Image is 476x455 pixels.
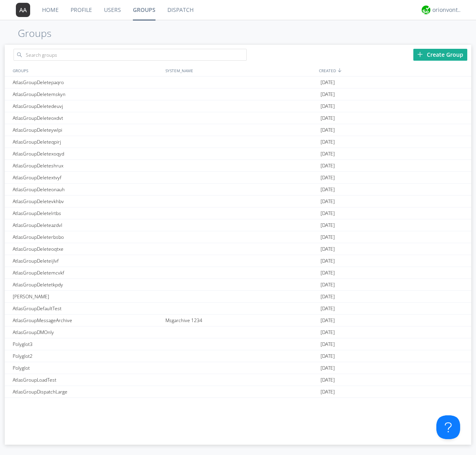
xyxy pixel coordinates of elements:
a: AtlasGroupDeleteazdvl[DATE] [5,219,471,231]
a: AtlasGroupLoadTest[DATE] [5,374,471,386]
a: AtlasGroupDeletemskyn[DATE] [5,88,471,100]
a: AtlasGroupDeletepaqro[DATE] [5,77,471,88]
div: AtlasGroupLoadTest [11,374,163,386]
span: [DATE] [321,231,335,243]
span: [DATE] [321,219,335,231]
span: [DATE] [321,160,335,172]
div: Polyglot3 [11,338,163,350]
span: [DATE] [321,88,335,100]
a: Polyglot3[DATE] [5,338,471,350]
a: AtlasGroupDeleteshrux[DATE] [5,160,471,172]
span: [DATE] [321,196,335,207]
div: Create Group [413,49,467,61]
div: AtlasGroupDeletepaqro [11,77,163,88]
a: AtlasGroupDeleterbsbo[DATE] [5,231,471,243]
span: [DATE] [321,303,335,315]
a: AtlasGroupDeletevkhbv[DATE] [5,196,471,207]
div: CREATED [317,65,471,76]
span: [DATE] [321,207,335,219]
div: AtlasGroupDeleteijlvf [11,255,163,267]
a: [PERSON_NAME][DATE] [5,291,471,303]
div: AtlasGroupDeleteywlpi [11,124,163,136]
div: AtlasGroupDeletemskyn [11,88,163,100]
span: [DATE] [321,255,335,267]
a: AtlasGroupDispatch19[DATE] [5,398,471,410]
span: [DATE] [321,279,335,291]
img: 29d36aed6fa347d5a1537e7736e6aa13 [422,6,430,14]
div: AtlasGroupDeleteshrux [11,160,163,171]
span: [DATE] [321,184,335,196]
span: [DATE] [321,398,335,410]
a: AtlasGroupDeleteijlvf[DATE] [5,255,471,267]
a: AtlasGroupDefaultTest[DATE] [5,303,471,315]
img: 373638.png [16,3,30,17]
a: AtlasGroupDeletemcvkf[DATE] [5,267,471,279]
span: [DATE] [321,124,335,136]
a: AtlasGroupDMOnly[DATE] [5,326,471,338]
a: AtlasGroupDeleteonauh[DATE] [5,184,471,196]
a: AtlasGroupDeletexoqyd[DATE] [5,148,471,160]
div: Msgarchive 1234 [163,315,319,326]
span: [DATE] [321,148,335,160]
div: AtlasGroupMessageArchive [11,315,163,326]
a: AtlasGroupMessageArchiveMsgarchive 1234[DATE] [5,315,471,326]
span: [DATE] [321,362,335,374]
a: AtlasGroupDeleteywlpi[DATE] [5,124,471,136]
div: Polyglot2 [11,350,163,362]
div: AtlasGroupDeleteqpirj [11,136,163,148]
a: AtlasGroupDeleteqpirj[DATE] [5,136,471,148]
a: AtlasGroupDeleteoqtxe[DATE] [5,243,471,255]
img: plus.svg [417,52,423,57]
div: AtlasGroupDeletetkpdy [11,279,163,290]
div: AtlasGroupDeleteonauh [11,184,163,195]
div: AtlasGroupDeleteoqtxe [11,243,163,255]
a: AtlasGroupDeletelrtbs[DATE] [5,207,471,219]
div: AtlasGroupDeletemcvkf [11,267,163,278]
span: [DATE] [321,243,335,255]
div: orionvontas+atlas+automation+org2 [432,6,462,14]
span: [DATE] [321,77,335,88]
span: [DATE] [321,374,335,386]
div: AtlasGroupDispatchLarge [11,386,163,397]
div: GROUPS [11,65,161,76]
span: [DATE] [321,136,335,148]
span: [DATE] [321,112,335,124]
a: AtlasGroupDeletedeuvj[DATE] [5,100,471,112]
div: AtlasGroupDeleterbsbo [11,231,163,243]
span: [DATE] [321,315,335,326]
a: AtlasGroupDeletetkpdy[DATE] [5,279,471,291]
span: [DATE] [321,267,335,279]
div: SYSTEM_NAME [163,65,317,76]
span: [DATE] [321,338,335,350]
a: AtlasGroupDeleteoxdvt[DATE] [5,112,471,124]
iframe: Toggle Customer Support [436,415,460,439]
span: [DATE] [321,386,335,398]
div: AtlasGroupDeleteoxdvt [11,112,163,124]
div: [PERSON_NAME] [11,291,163,302]
div: AtlasGroupDispatch19 [11,398,163,409]
span: [DATE] [321,326,335,338]
div: AtlasGroupDeleteazdvl [11,219,163,231]
span: [DATE] [321,291,335,303]
input: Search groups [13,49,247,61]
div: AtlasGroupDefaultTest [11,303,163,314]
div: Polyglot [11,362,163,374]
div: AtlasGroupDeletedeuvj [11,100,163,112]
a: Polyglot2[DATE] [5,350,471,362]
span: [DATE] [321,172,335,184]
div: AtlasGroupDeletelrtbs [11,207,163,219]
div: AtlasGroupDeletevkhbv [11,196,163,207]
div: AtlasGroupDMOnly [11,326,163,338]
div: AtlasGroupDeletexoqyd [11,148,163,159]
span: [DATE] [321,350,335,362]
a: Polyglot[DATE] [5,362,471,374]
span: [DATE] [321,100,335,112]
a: AtlasGroupDeletextvyf[DATE] [5,172,471,184]
div: AtlasGroupDeletextvyf [11,172,163,183]
a: AtlasGroupDispatchLarge[DATE] [5,386,471,398]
